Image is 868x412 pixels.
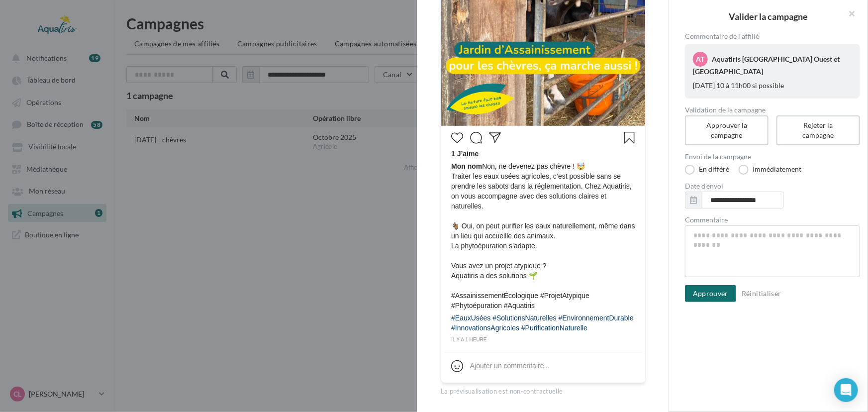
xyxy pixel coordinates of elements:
[451,161,635,310] span: Non, ne devenez pas chèvre ! 🤯 Traiter les eaux usées agricoles, c’est possible sans se prendre l...
[788,120,848,140] div: Rejeter la campagne
[685,153,860,160] label: Envoi de la campagne
[739,165,801,175] label: Immédiatement
[470,361,550,371] div: Ajouter un commentaire...
[693,81,852,91] div: [DATE] 10 à 11h00 si possible
[451,132,463,144] svg: J’aime
[834,378,858,402] div: Open Intercom Messenger
[451,313,635,335] div: #EauxUsées #SolutionsNaturelles #EnvironnementDurable #InnovationsAgricoles #PurificationNaturelle
[451,335,635,344] div: il y a 1 heure
[685,33,860,40] span: Commentaire de l'affilié
[685,165,729,175] label: En différé
[685,216,860,223] label: Commentaire
[623,132,635,144] svg: Enregistrer
[685,285,736,302] button: Approuver
[738,288,785,300] button: Réinitialiser
[693,55,840,76] span: Aquatiris [GEOGRAPHIC_DATA] Ouest et [GEOGRAPHIC_DATA]
[685,183,860,190] label: Date d'envoi
[685,12,852,21] h2: Valider la campagne
[451,162,482,170] span: Mon nom
[685,106,860,113] label: Validation de la campagne
[441,383,645,396] div: La prévisualisation est non-contractuelle
[451,360,463,372] svg: Emoji
[489,132,501,144] svg: Partager la publication
[696,54,705,64] span: AT
[470,132,482,144] svg: Commenter
[697,120,757,140] div: Approuver la campagne
[451,149,635,161] div: 1 J’aime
